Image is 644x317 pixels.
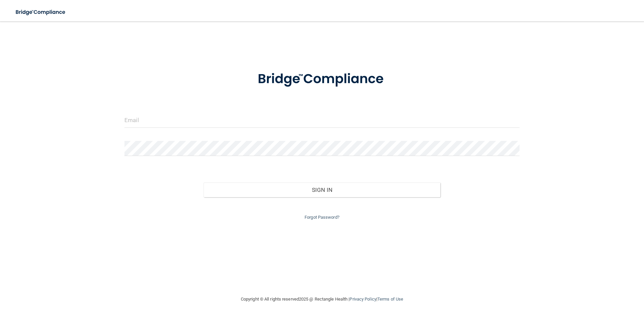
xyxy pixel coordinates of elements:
[244,62,400,97] img: bridge_compliance_login_screen.278c3ca4.svg
[350,297,376,302] a: Privacy Policy
[124,113,520,128] input: Email
[10,5,72,19] img: bridge_compliance_login_screen.278c3ca4.svg
[305,215,339,220] a: Forgot Password?
[377,297,403,302] a: Terms of Use
[200,288,444,310] div: Copyright © All rights reserved 2025 @ Rectangle Health | |
[204,182,441,197] button: Sign In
